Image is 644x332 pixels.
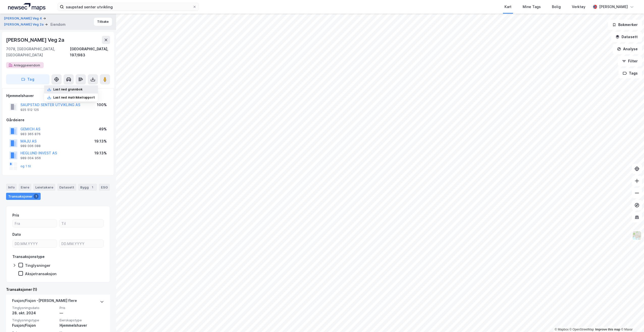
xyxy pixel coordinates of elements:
[13,220,57,227] input: Fra
[94,138,107,144] div: 19.13%
[6,193,41,200] div: Transaksjoner
[53,87,83,91] div: Last ned grunnbok
[4,22,45,27] button: [PERSON_NAME] Veg 2a
[34,194,39,199] div: 1
[64,3,193,11] input: Søk på adresse, matrikkel, gårdeiere, leietakere eller personer
[20,156,41,160] div: 989 004 956
[70,46,110,58] div: [GEOGRAPHIC_DATA], 197/983
[570,328,594,331] a: OpenStreetMap
[523,4,541,10] div: Mine Tags
[8,3,45,11] img: logo.a4113a55bc3d86da70a041830d287a7e.svg
[599,4,628,10] div: [PERSON_NAME]
[618,56,642,66] button: Filter
[50,21,66,28] div: Eiendom
[60,322,104,328] div: Hjemmelshaver
[12,322,57,328] div: Fusjon/Fisjon
[6,74,49,84] button: Tag
[53,96,95,100] div: Last ned matrikkelrapport
[12,318,57,322] span: Tinglysningstype
[94,18,112,26] button: Tilbake
[33,184,55,191] div: Leietakere
[97,102,107,108] div: 100%
[13,240,57,247] input: DD.MM.YYYY
[20,132,41,136] div: 983 365 876
[99,126,107,132] div: 49%
[20,144,41,148] div: 989 006 088
[12,254,45,260] div: Transaksjonstype
[12,212,19,218] div: Pris
[25,271,57,276] div: Aksjetransaksjon
[555,328,569,331] a: Mapbox
[552,4,561,10] div: Bolig
[608,20,642,30] button: Bokmerker
[595,328,620,331] a: Improve this map
[25,263,50,268] div: Tinglysninger
[19,184,31,191] div: Eiere
[12,306,57,310] span: Tinglysningsdato
[6,287,110,293] div: Transaksjoner (1)
[60,310,104,316] div: —
[619,68,642,78] button: Tags
[90,185,95,190] div: 1
[572,4,585,10] div: Verktøy
[99,184,110,191] div: ESG
[6,117,110,123] div: Gårdeiere
[6,93,110,99] div: Hjemmelshaver
[619,308,644,332] div: Kontrollprogram for chat
[59,220,103,227] input: Til
[632,231,642,240] img: Z
[94,150,107,156] div: 19.13%
[504,4,512,10] div: Kart
[78,184,97,191] div: Bygg
[60,306,104,310] span: Pris
[12,310,57,316] div: 28. okt. 2024
[611,32,642,42] button: Datasett
[12,231,21,238] div: Dato
[60,318,104,322] span: Eierskapstype
[12,298,77,306] div: Fusjon/Fisjon - [PERSON_NAME] flere
[6,46,70,58] div: 7078, [GEOGRAPHIC_DATA], [GEOGRAPHIC_DATA]
[619,308,644,332] iframe: Chat Widget
[59,240,103,247] input: DD.MM.YYYY
[6,36,65,44] div: [PERSON_NAME] Veg 2a
[6,184,17,191] div: Info
[613,44,642,54] button: Analyse
[20,108,39,112] div: 925 512 125
[4,16,43,21] button: [PERSON_NAME] Veg 4
[57,184,76,191] div: Datasett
